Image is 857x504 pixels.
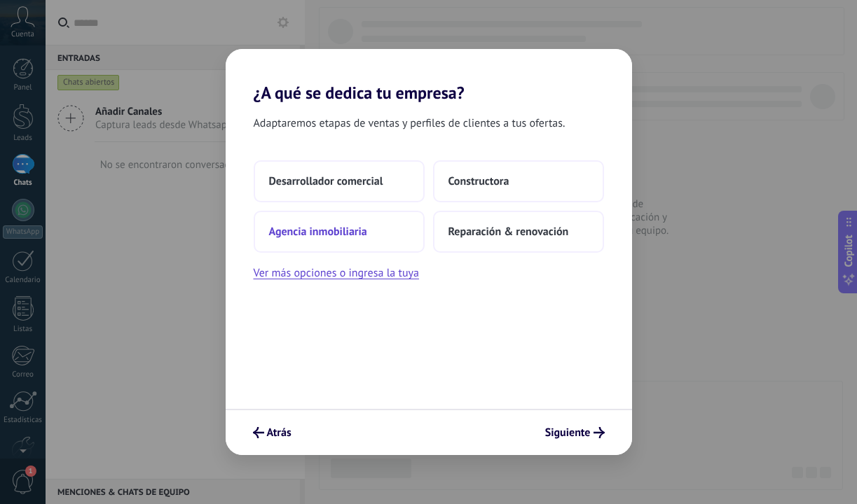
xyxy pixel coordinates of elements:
span: Constructora [448,174,509,188]
h2: ¿A qué se dedica tu empresa? [226,49,632,103]
span: Reparación & renovación [448,225,569,239]
button: Siguiente [539,421,611,444]
span: Adaptaremos etapas de ventas y perfiles de clientes a tus ofertas. [254,114,565,132]
button: Agencia inmobiliaria [254,211,425,253]
span: Siguiente [545,428,591,437]
span: Desarrollador comercial [269,174,383,188]
button: Desarrollador comercial [254,160,425,202]
span: Atrás [267,428,292,437]
button: Reparación & renovación [433,211,604,253]
button: Atrás [247,421,298,444]
button: Constructora [433,160,604,202]
span: Agencia inmobiliaria [269,225,367,239]
button: Ver más opciones o ingresa la tuya [254,264,419,282]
